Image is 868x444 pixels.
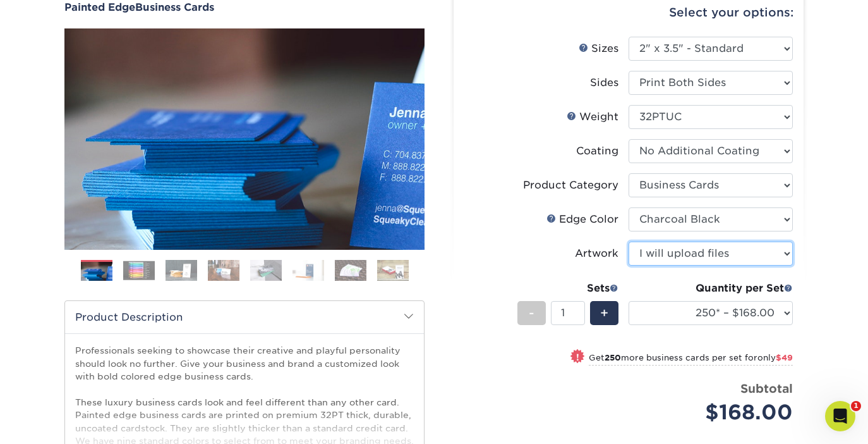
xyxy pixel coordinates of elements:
span: $49 [776,353,793,362]
img: Business Cards 04 [208,259,239,281]
span: only [757,353,793,362]
h1: Business Cards [64,1,425,13]
img: Business Cards 01 [81,256,112,287]
div: Product Category [523,178,618,193]
small: Get more business cards per set for [589,353,793,366]
div: $168.00 [638,397,793,428]
a: Painted EdgeBusiness Cards [64,1,425,13]
span: - [529,304,534,323]
div: Sets [517,281,618,296]
h2: Product Description [65,301,424,333]
img: Business Cards 05 [250,259,282,281]
img: Business Cards 07 [335,259,366,281]
div: Quantity per Set [629,281,793,296]
span: + [600,304,608,323]
img: Business Cards 08 [377,259,409,281]
strong: Subtotal [740,381,793,395]
div: Sides [590,75,618,90]
iframe: Google Customer Reviews [3,405,107,440]
div: Coating [576,144,618,159]
strong: 250 [605,353,621,362]
img: Business Cards 02 [123,261,155,280]
img: Business Cards 03 [166,259,197,281]
div: Artwork [575,246,618,261]
div: Sizes [579,41,618,56]
img: Business Cards 06 [292,259,324,281]
div: Weight [567,109,618,125]
div: Edge Color [546,212,618,227]
span: 1 [851,401,861,411]
span: ! [576,350,579,364]
span: Painted Edge [64,1,135,13]
iframe: Intercom live chat [825,401,855,431]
